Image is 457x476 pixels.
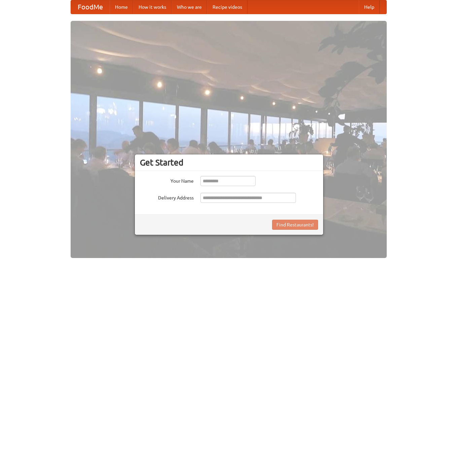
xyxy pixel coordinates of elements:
[359,0,380,14] a: Help
[172,0,207,14] a: Who we are
[140,176,194,184] label: Your Name
[71,0,110,14] a: FoodMe
[272,220,318,230] button: Find Restaurants!
[110,0,133,14] a: Home
[140,157,318,168] h3: Get Started
[207,0,247,14] a: Recipe videos
[140,193,194,201] label: Delivery Address
[133,0,172,14] a: How it works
